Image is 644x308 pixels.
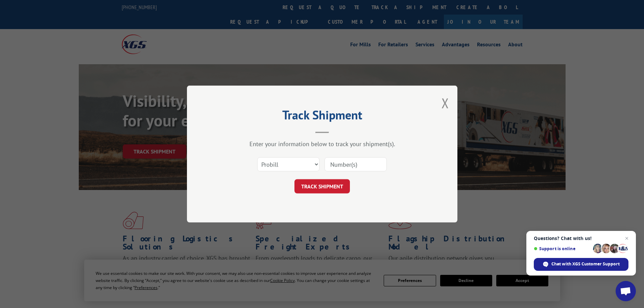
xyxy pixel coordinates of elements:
[534,258,628,271] div: Chat with XGS Customer Support
[221,140,424,148] div: Enter your information below to track your shipment(s).
[325,157,387,171] input: Number(s)
[534,236,628,241] span: Questions? Chat with us!
[534,246,591,251] span: Support is online
[551,261,620,267] span: Chat with XGS Customer Support
[616,281,636,301] div: Open chat
[623,234,631,242] span: Close chat
[294,179,350,193] button: TRACK SHIPMENT
[442,94,449,112] button: Close modal
[221,110,424,123] h2: Track Shipment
